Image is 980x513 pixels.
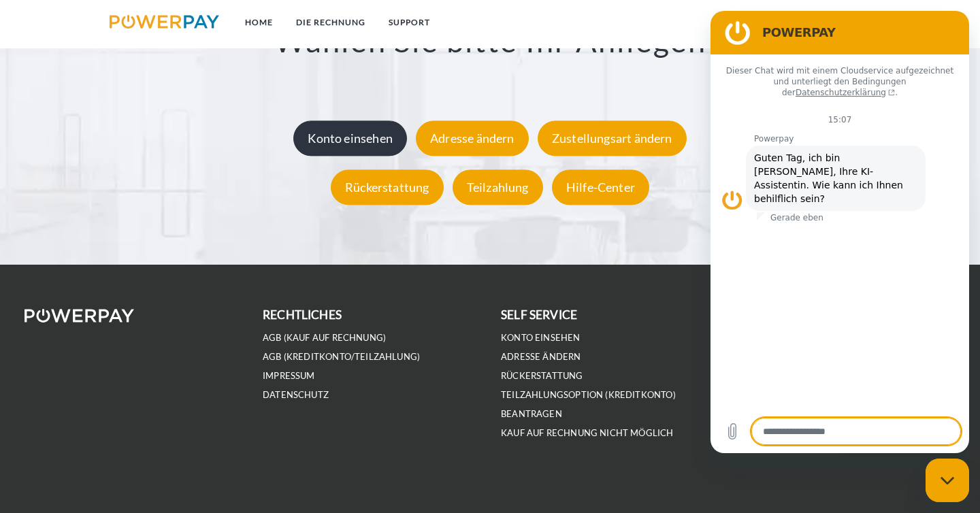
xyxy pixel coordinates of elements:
a: Rückerstattung [501,370,583,382]
a: Teilzahlungsoption (KREDITKONTO) beantragen [501,389,676,420]
b: rechtliches [263,308,342,322]
a: Home [233,10,284,35]
img: logo-powerpay.svg [110,15,219,29]
a: AGB (Kauf auf Rechnung) [263,332,386,344]
a: Konto einsehen [501,332,581,344]
div: Rückerstattung [331,170,444,205]
iframe: Schaltfläche zum Öffnen des Messaging-Fensters; Konversation läuft [926,459,969,502]
div: Zustellungsart ändern [538,121,687,156]
a: Adresse ändern [412,131,532,146]
a: Kauf auf Rechnung nicht möglich [501,427,674,439]
a: Hilfe-Center [549,180,653,195]
div: Hilfe-Center [552,170,649,205]
a: DATENSCHUTZ [263,389,329,401]
a: Teilzahlung [449,180,546,195]
a: AGB (Kreditkonto/Teilzahlung) [263,351,420,363]
div: Teilzahlung [453,170,543,205]
a: Konto einsehen [290,131,410,146]
div: Adresse ändern [416,121,529,156]
b: self service [501,308,577,322]
a: agb [800,10,843,35]
a: Zustellungsart ändern [534,131,690,146]
a: DIE RECHNUNG [284,10,377,35]
a: Adresse ändern [501,351,581,363]
a: IMPRESSUM [263,370,315,382]
iframe: Messaging-Fenster [710,11,969,453]
a: SUPPORT [377,10,442,35]
a: Rückerstattung [327,180,447,195]
div: Konto einsehen [293,121,407,156]
img: logo-powerpay-white.svg [24,309,134,322]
